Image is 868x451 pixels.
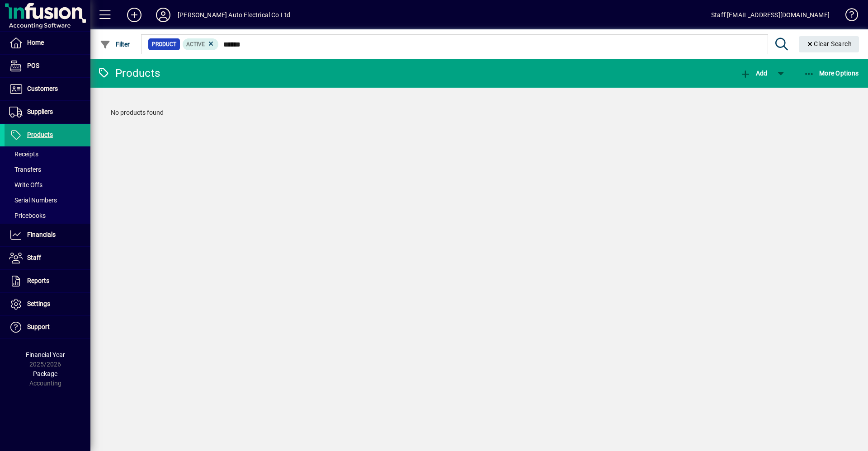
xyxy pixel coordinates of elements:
[27,131,53,138] span: Products
[806,40,852,47] span: Clear Search
[97,66,160,80] div: Products
[711,8,830,22] div: Staff [EMAIL_ADDRESS][DOMAIN_NAME]
[5,162,90,177] a: Transfers
[804,70,859,77] span: More Options
[5,224,90,246] a: Financials
[9,150,38,158] span: Receipts
[183,38,219,50] mat-chip: Activation Status: Active
[27,254,41,261] span: Staff
[9,212,46,219] span: Pricebooks
[178,8,290,22] div: [PERSON_NAME] Auto Electrical Co Ltd
[27,323,50,330] span: Support
[98,36,132,52] button: Filter
[799,36,859,52] button: Clear
[27,277,49,284] span: Reports
[26,351,65,358] span: Financial Year
[9,166,41,173] span: Transfers
[5,78,90,100] a: Customers
[33,370,57,377] span: Package
[27,231,56,238] span: Financials
[5,208,90,223] a: Pricebooks
[740,70,767,77] span: Add
[186,41,205,47] span: Active
[27,85,58,92] span: Customers
[5,55,90,77] a: POS
[5,270,90,292] a: Reports
[5,32,90,54] a: Home
[802,65,861,81] button: More Options
[9,197,57,204] span: Serial Numbers
[5,316,90,338] a: Support
[5,247,90,269] a: Staff
[100,41,130,48] span: Filter
[5,293,90,315] a: Settings
[27,300,50,307] span: Settings
[27,108,53,115] span: Suppliers
[27,39,44,46] span: Home
[149,7,178,23] button: Profile
[839,2,857,31] a: Knowledge Base
[102,99,857,127] div: No products found
[9,181,42,188] span: Write Offs
[120,7,149,23] button: Add
[5,193,90,208] a: Serial Numbers
[5,101,90,123] a: Suppliers
[152,40,176,49] span: Product
[5,146,90,162] a: Receipts
[738,65,769,81] button: Add
[5,177,90,193] a: Write Offs
[27,62,39,69] span: POS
